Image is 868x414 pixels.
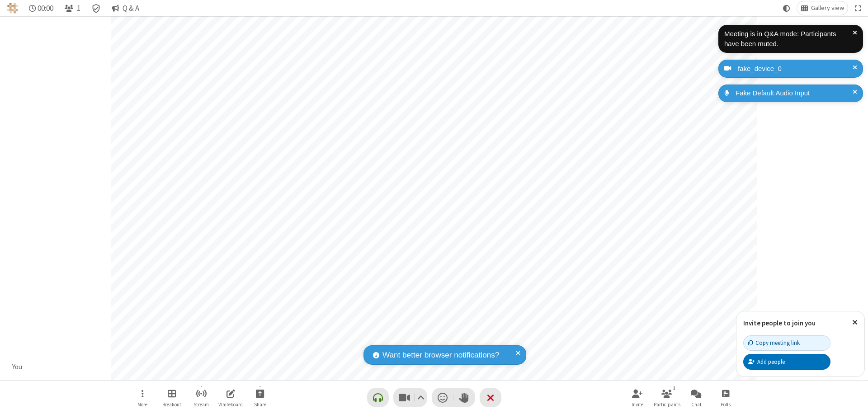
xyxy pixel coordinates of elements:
button: Video setting [415,388,427,407]
span: Invite [632,402,643,407]
div: Fake Default Audio Input [732,88,856,99]
button: Copy meeting link [743,335,830,351]
button: Open shared whiteboard [217,385,244,410]
span: Whiteboard [218,402,243,407]
span: Gallery view [811,5,844,12]
button: Add people [743,354,830,369]
span: Chat [691,402,702,407]
span: Q & A [123,4,139,13]
button: Open participant list [653,385,680,410]
button: Send a reaction [432,388,453,407]
span: Participants [654,402,680,407]
button: End or leave meeting [480,388,501,407]
div: 1 [670,384,678,392]
span: 1 [77,4,80,13]
button: Change layout [797,1,848,15]
button: Stop video (⌘+Shift+V) [393,388,427,407]
div: Timer [25,1,57,15]
div: Meeting is in Q&A mode: Participants have been muted. [724,29,853,49]
button: Using system theme [779,1,794,15]
span: Breakout [162,402,181,407]
button: Start sharing [246,385,274,410]
button: Raise hand [453,388,475,407]
button: Open menu [129,385,156,410]
span: Want better browser notifications? [382,349,499,361]
button: Start streaming [188,385,215,410]
div: fake_device_0 [735,64,856,74]
button: Open poll [712,385,739,410]
button: Open participant list [61,1,84,15]
button: Fullscreen [851,1,865,15]
span: Polls [721,402,731,407]
label: Invite people to join you [743,319,816,327]
button: Connect your audio [367,388,389,407]
button: Invite participants (⌘+Shift+I) [624,385,651,410]
div: Meeting details Encryption enabled [88,1,105,15]
span: Stream [193,402,209,407]
div: Copy meeting link [748,339,800,347]
div: You [9,362,26,372]
button: Open chat [683,385,710,410]
span: Share [254,402,266,407]
span: 00:00 [38,4,53,13]
button: Close popover [845,311,864,334]
button: Manage Breakout Rooms [158,385,185,410]
button: Q & A [108,1,143,15]
span: More [137,402,147,407]
img: QA Selenium DO NOT DELETE OR CHANGE [7,3,18,14]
